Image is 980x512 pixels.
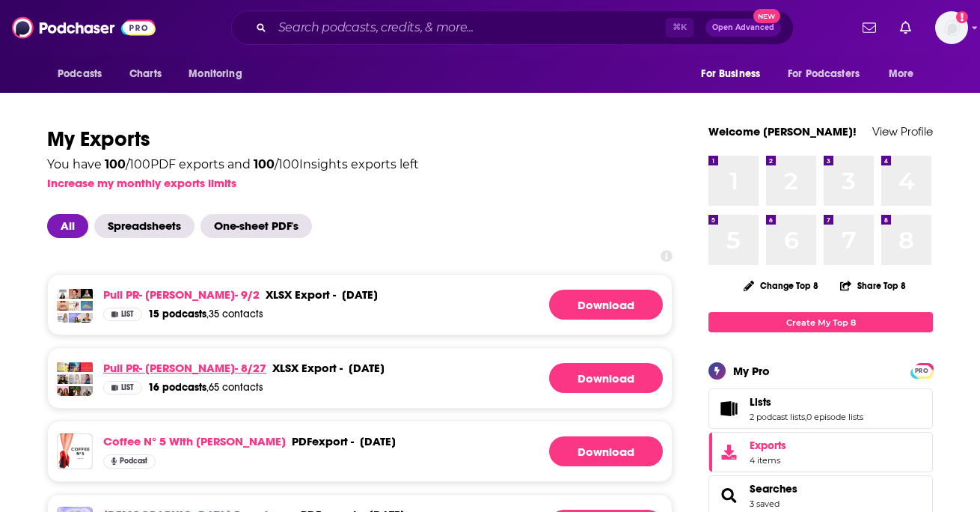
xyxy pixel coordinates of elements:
img: Fashion Neurosis with Bella Freud [57,374,69,386]
svg: Add a profile image [956,11,968,23]
button: Share Top 8 [839,271,907,300]
a: Generating File [549,290,663,320]
button: open menu [778,60,881,88]
p: [DATE] [360,434,396,448]
span: Charts [129,64,162,85]
a: Download [549,436,663,466]
span: PDF [292,434,312,448]
h1: My Exports [47,126,673,153]
span: Logged in as Alexandrapullpr [935,11,968,44]
span: 100 [254,157,275,171]
a: Pull PR- [PERSON_NAME]- 9/2 [103,287,260,302]
button: Increase my monthly exports limits [47,176,236,190]
a: Charts [120,60,171,88]
span: List [121,311,134,318]
span: Lists [750,395,771,409]
a: Searches [714,485,744,506]
a: Lists [714,398,744,419]
button: Spreadsheets [94,214,200,238]
span: Exports [750,439,786,452]
img: Online Store Success with Jodie Minto [57,313,69,325]
a: Lists [750,395,863,409]
a: 2 podcast lists [750,412,805,422]
span: Spreadsheets [94,214,195,238]
button: open menu [690,60,779,88]
img: Entreprenista [57,386,69,398]
img: Elevate With Jack Delosa [81,289,93,301]
a: Show notifications dropdown [894,15,917,40]
div: export - [272,361,343,375]
div: You have / 100 PDF exports and / 100 Insights exports left [47,159,419,171]
span: , [805,412,806,422]
button: Change Top 8 [735,276,827,295]
div: [DATE] [342,287,378,302]
span: Lists [708,388,933,429]
a: Coffee N° 5 with [PERSON_NAME] [103,434,286,448]
div: Search podcasts, credits, & more... [231,10,794,45]
img: Fashion Made [69,362,81,374]
img: Podchaser - Follow, Share and Rate Podcasts [12,13,156,42]
img: Earn Your Happy [81,386,93,398]
img: The Angela Henderson Online Business Show [57,289,69,301]
span: xlsx [266,287,292,302]
span: For Podcasters [788,64,860,85]
span: All [47,214,88,238]
img: Big Business with Brittney Saunders [81,313,93,325]
img: The Glossy Podcast [81,362,93,374]
div: export - [266,287,336,302]
img: All In with Allie [69,386,81,398]
a: Create My Top 8 [708,312,933,332]
div: My Pro [733,364,770,378]
img: The Foundr Podcast with Nathan Chan [69,289,81,301]
button: open menu [878,60,933,88]
span: Monitoring [189,64,242,85]
img: Confessions of a Female Founder with Meghan [81,374,93,386]
a: Exports [708,432,933,472]
a: Pull PR- [PERSON_NAME]- 8/27 [103,361,266,375]
button: open menu [178,60,261,88]
div: export - [292,434,354,448]
img: Seize the Yay [69,301,81,313]
span: ⌘ K [666,18,693,37]
a: 3 saved [750,499,780,509]
input: Search podcasts, credits, & more... [272,16,666,40]
span: xlsx [272,361,298,375]
span: 100 [105,157,126,171]
img: User Profile [935,11,968,44]
a: View Profile [872,124,933,138]
span: For Business [701,64,760,85]
span: List [121,384,134,391]
button: Open AdvancedNew [705,19,781,37]
a: 15 podcasts,35 contacts [148,308,263,321]
img: Glow Journal [57,301,69,313]
a: Welcome [PERSON_NAME]! [708,124,857,138]
span: 4 items [750,455,786,466]
a: Show notifications dropdown [857,15,882,40]
img: FastTrack Your Fashion Brand Podcast [57,362,69,374]
button: All [47,214,94,238]
span: Podcasts [58,64,102,85]
span: Open Advanced [712,24,774,31]
a: Searches [750,482,797,496]
span: New [753,9,780,23]
div: [DATE] [349,361,385,375]
span: 15 podcasts [148,308,206,320]
img: Brand Builders Lab with Suz Chadwick [69,313,81,325]
button: One-sheet PDF's [200,214,318,238]
img: She Means Business Show [69,374,81,386]
span: PRO [913,365,931,377]
span: Podcast [120,457,147,465]
a: Generating File [549,363,663,393]
img: Nothing To Wear [81,301,93,313]
a: 16 podcasts,65 contacts [148,381,263,394]
span: More [889,64,914,85]
span: One-sheet PDF's [200,214,312,238]
button: open menu [47,60,121,88]
span: 16 podcasts [148,381,206,394]
a: PRO [913,365,931,376]
a: 0 episode lists [806,412,863,422]
span: Exports [714,442,744,463]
